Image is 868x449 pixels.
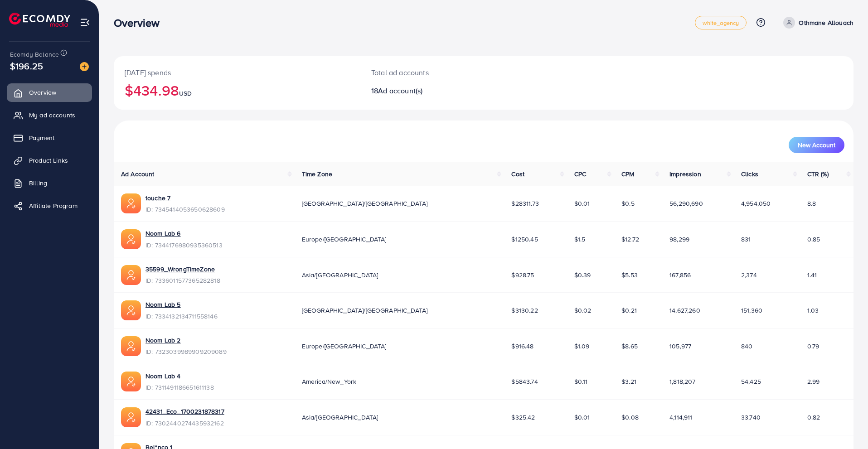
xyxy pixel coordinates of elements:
[145,372,214,381] a: Noom Lab 4
[302,342,387,351] span: Europe/[GEOGRAPHIC_DATA]
[574,199,590,208] span: $0.01
[302,235,387,244] span: Europe/[GEOGRAPHIC_DATA]
[179,89,192,98] span: USD
[302,377,357,386] span: America/New_York
[7,197,92,215] a: Affiliate Program
[780,17,853,29] a: Othmane Allouach
[741,235,751,244] span: 831
[807,377,820,386] span: 2.99
[807,235,820,244] span: 0.85
[669,306,700,315] span: 14,627,260
[29,179,47,188] span: Billing
[121,372,141,391] img: ic-ads-acc.e4c84228.svg
[741,377,761,386] span: 54,425
[145,419,224,428] span: ID: 7302440274435932162
[574,342,590,351] span: $1.09
[741,199,771,208] span: 4,954,050
[807,199,816,208] span: 8.8
[145,336,227,345] a: Noom Lab 2
[121,229,141,249] img: ic-ads-acc.e4c84228.svg
[798,142,835,148] span: New Account
[7,174,92,192] a: Billing
[669,270,691,280] span: 167,856
[29,201,78,210] span: Affiliate Program
[511,270,534,280] span: $928.75
[29,88,56,97] span: Overview
[807,169,829,179] span: CTR (%)
[302,413,378,422] span: Asia/[GEOGRAPHIC_DATA]
[511,413,535,422] span: $325.42
[799,17,853,28] p: Othmane Allouach
[511,169,524,179] span: Cost
[121,169,155,179] span: Ad Account
[10,50,59,59] span: Ecomdy Balance
[371,67,534,78] p: Total ad accounts
[669,235,689,244] span: 98,299
[695,16,747,29] a: white_agency
[703,20,739,26] span: white_agency
[807,342,820,351] span: 0.79
[574,235,586,244] span: $1.5
[807,270,817,280] span: 1.41
[741,413,761,422] span: 33,740
[574,270,591,280] span: $0.39
[574,377,588,386] span: $0.11
[511,306,538,315] span: $3130.22
[145,265,220,274] a: 35599_WrongTimeZone
[511,235,538,244] span: $1250.45
[302,306,428,315] span: [GEOGRAPHIC_DATA]/[GEOGRAPHIC_DATA]
[378,86,422,96] span: Ad account(s)
[29,133,54,142] span: Payment
[7,151,92,169] a: Product Links
[574,306,592,315] span: $0.02
[121,336,141,356] img: ic-ads-acc.e4c84228.svg
[669,169,701,179] span: Impression
[121,193,141,213] img: ic-ads-acc.e4c84228.svg
[741,169,758,179] span: Clicks
[7,106,92,124] a: My ad accounts
[621,342,638,351] span: $8.65
[669,342,691,351] span: 105,977
[807,413,820,422] span: 0.82
[829,408,861,442] iframe: Chat
[621,235,639,244] span: $12.72
[302,169,332,179] span: Time Zone
[741,306,762,315] span: 151,360
[145,347,227,356] span: ID: 7323039989909209089
[10,59,43,72] span: $196.25
[125,67,349,78] p: [DATE] spends
[114,16,167,29] h3: Overview
[511,342,533,351] span: $916.48
[621,270,638,280] span: $5.53
[621,199,635,208] span: $0.5
[145,300,218,309] a: Noom Lab 5
[621,169,634,179] span: CPM
[574,413,590,422] span: $0.01
[29,156,68,165] span: Product Links
[511,199,538,208] span: $28311.73
[7,129,92,147] a: Payment
[302,199,428,208] span: [GEOGRAPHIC_DATA]/[GEOGRAPHIC_DATA]
[371,87,534,95] h2: 18
[511,377,538,386] span: $5843.74
[145,241,223,250] span: ID: 7344176980935360513
[669,377,695,386] span: 1,818,207
[145,407,224,416] a: 42431_Eco_1700231878317
[621,377,636,386] span: $3.21
[741,270,757,280] span: 2,374
[302,270,378,280] span: Asia/[GEOGRAPHIC_DATA]
[125,82,349,99] h2: $434.98
[29,111,75,120] span: My ad accounts
[7,83,92,101] a: Overview
[145,229,223,238] a: Noom Lab 6
[621,306,637,315] span: $0.21
[80,17,90,28] img: menu
[145,312,218,321] span: ID: 7334132134711558146
[145,276,220,285] span: ID: 7336011577365282818
[121,265,141,285] img: ic-ads-acc.e4c84228.svg
[121,300,141,320] img: ic-ads-acc.e4c84228.svg
[807,306,819,315] span: 1.03
[145,383,214,392] span: ID: 7311491186651611138
[9,13,70,27] img: logo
